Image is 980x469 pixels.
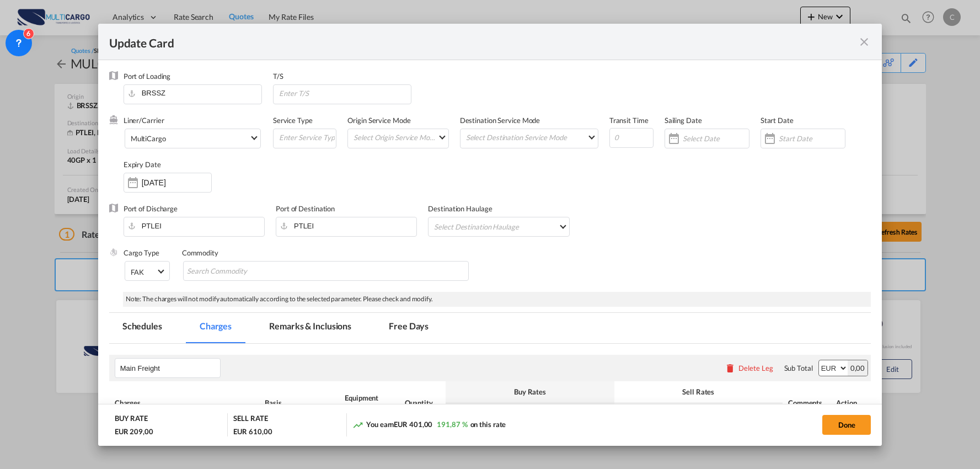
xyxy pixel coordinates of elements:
label: Sailing Date [665,116,702,125]
md-tab-item: Free Days [376,313,442,343]
input: 0 [609,128,654,148]
div: Note: The charges will not modify automatically according to the selected parameter. Please check... [123,292,871,307]
div: Equipment Type [337,393,386,413]
label: Origin Service Mode [347,116,410,125]
md-tab-item: Schedules [109,313,175,343]
div: SELL RATE [233,413,267,426]
md-icon: icon-delete [725,363,736,374]
div: FAK [131,268,144,276]
md-dialog: Update CardPort of ... [98,24,882,446]
th: Action [831,381,871,424]
span: EUR 401,00 [394,420,432,429]
md-tab-item: Charges [186,313,245,343]
md-select: Select Destination Haulage [433,217,569,235]
label: Port of Loading [124,72,171,81]
md-chips-wrap: Chips container with autocompletion. Enter the text area, type text to search, and then use the u... [183,261,469,281]
md-select: Select Cargo type: FAK [125,261,170,281]
span: 191,87 % [437,420,467,429]
label: Service Type [273,116,313,125]
label: Destination Haulage [428,204,492,213]
div: EUR 610,00 [233,427,272,436]
input: Enter Port of Loading [129,85,261,102]
md-icon: icon-close fg-AAA8AD m-0 pointer [858,35,871,49]
md-pagination-wrapper: Use the left and right arrow keys to navigate between tabs [109,313,453,343]
input: Enter Service Type [278,129,336,146]
div: Basis [265,398,326,408]
div: Charges [115,398,254,408]
md-select: Select Liner: MultiCargo [125,129,261,148]
label: Port of Discharge [124,204,178,213]
div: EUR 209,00 [115,427,153,436]
label: Liner/Carrier [124,116,164,125]
th: Comments [783,381,831,424]
md-select: Select Origin Service Mode [352,129,448,145]
input: Select Date [683,134,749,143]
div: Buy Rates [451,387,608,397]
label: Port of Destination [276,204,335,213]
label: Cargo Type [124,248,159,257]
label: Destination Service Mode [460,116,540,125]
input: Expiry Date [142,178,211,187]
label: Transit Time [609,116,649,125]
label: Commodity [182,248,218,257]
md-select: Select Destination Service Mode [465,129,598,145]
input: Search Commodity [187,263,288,280]
md-tab-item: Remarks & Inclusions [256,313,365,343]
img: cargo.png [109,248,118,257]
input: Leg Name [120,360,220,376]
div: Delete Leg [738,364,773,372]
input: Enter Port of Discharge [129,217,264,234]
div: 0,00 [848,360,868,376]
label: Start Date [761,116,794,125]
div: Update Card [109,35,858,49]
input: Enter Port of Destination [281,217,416,234]
div: BUY RATE [115,413,148,426]
div: You earn on this rate [352,419,506,431]
button: Delete Leg [725,364,773,372]
button: Done [822,415,871,435]
label: Expiry Date [124,160,161,169]
md-icon: icon-trending-up [352,419,363,430]
label: T/S [273,72,283,81]
input: Enter T/S [278,85,411,102]
div: Sell Rates [620,387,777,397]
div: Quantity [397,398,440,408]
div: MultiCargo [131,134,166,143]
input: Start Date [779,134,845,143]
div: Sub Total [784,363,813,373]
